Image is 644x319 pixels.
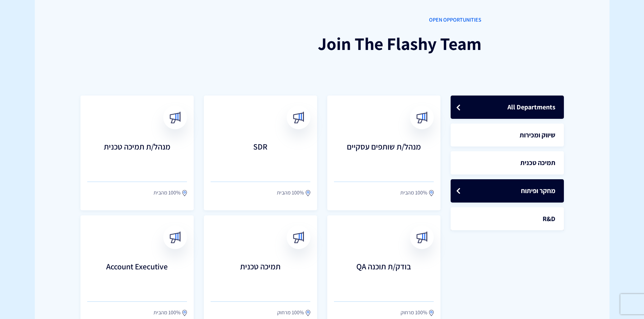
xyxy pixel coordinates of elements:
span: 100% מרחוק [277,309,304,317]
img: location.svg [306,310,310,316]
img: broadcast.svg [292,112,304,124]
span: 100% מרחוק [401,309,427,317]
h1: Join The Flashy Team [163,34,481,53]
img: location.svg [306,190,310,196]
span: 100% מהבית [153,189,181,197]
img: broadcast.svg [416,112,428,124]
a: מחקר ופיתוח [451,179,564,203]
span: 100% מהבית [277,189,304,197]
h3: Account Executive [87,262,187,289]
a: מנהל/ת תמיכה טכנית 100% מהבית [80,96,194,210]
a: תמיכה טכנית [451,151,564,175]
h3: SDR [211,142,310,169]
img: location.svg [182,310,187,316]
img: broadcast.svg [292,232,304,243]
img: location.svg [429,190,434,196]
a: All Departments [451,96,564,119]
a: SDR 100% מהבית [204,96,317,210]
img: broadcast.svg [169,112,181,124]
span: OPEN OPPORTUNITIES [163,16,481,24]
img: broadcast.svg [416,232,428,243]
h3: מנהל/ת תמיכה טכנית [87,142,187,169]
a: מנהל/ת שותפים עסקיים 100% מהבית [327,96,440,210]
a: שיווק ומכירות [451,124,564,147]
span: 100% מהבית [153,309,181,317]
h3: מנהל/ת שותפים עסקיים [334,142,434,169]
h3: תמיכה טכנית [211,262,310,289]
h3: בודק/ת תוכנה QA [334,262,434,289]
span: 100% מהבית [400,189,427,197]
img: location.svg [182,190,187,196]
img: broadcast.svg [169,232,181,243]
a: R&D [451,207,564,231]
img: location.svg [429,310,434,316]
